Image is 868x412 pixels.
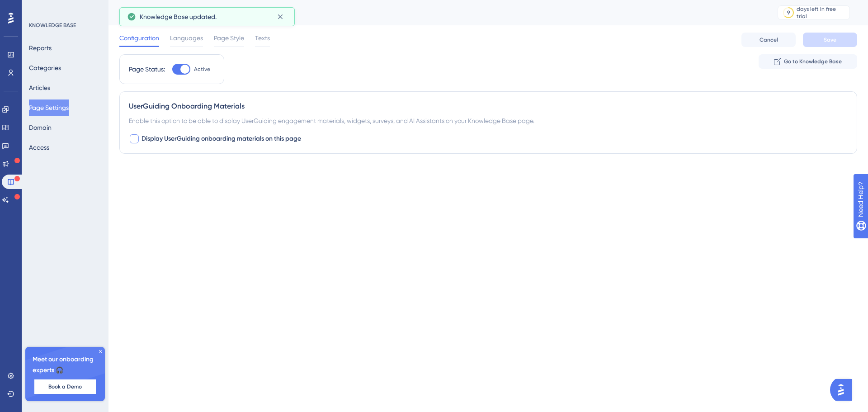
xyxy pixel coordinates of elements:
button: Book a Demo [34,379,96,394]
span: Cancel [759,36,778,43]
button: Categories [29,60,61,76]
span: Configuration [119,33,159,43]
button: Reports [29,40,52,56]
div: KNOWLEDGE BASE [29,22,76,29]
button: Save [803,33,857,47]
span: Texts [255,33,270,43]
span: Save [824,36,836,43]
div: Enable this option to be able to display UserGuiding engagement materials, widgets, surveys, and ... [129,115,848,126]
span: Active [194,66,210,73]
div: Page Settings [119,6,755,19]
iframe: UserGuiding AI Assistant Launcher [830,376,857,403]
span: Page Style [214,33,244,43]
span: Meet our onboarding experts 🎧 [33,354,98,376]
span: Languages [170,33,203,43]
span: Book a Demo [48,383,82,390]
button: Domain [29,119,52,136]
button: Articles [29,80,50,96]
span: Knowledge Base updated. [140,11,217,22]
div: 9 [787,9,790,16]
button: Go to Knowledge Base [759,54,857,69]
span: Need Help? [21,2,57,13]
span: Go to Knowledge Base [784,58,842,65]
button: Page Settings [29,99,69,116]
div: UserGuiding Onboarding Materials [129,101,848,112]
div: days left in free trial [797,5,847,20]
button: Access [29,139,49,156]
span: Display UserGuiding onboarding materials on this page [142,133,301,144]
div: Page Status: [129,64,165,75]
button: Cancel [741,33,796,47]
